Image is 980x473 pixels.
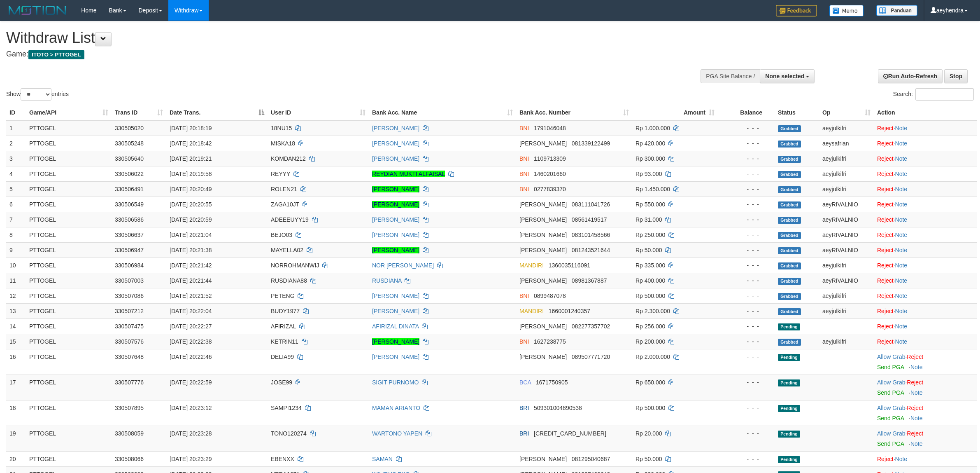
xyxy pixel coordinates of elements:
a: [PERSON_NAME] [372,293,419,299]
td: · [874,151,977,166]
td: aeyRIVALNIO [819,212,874,227]
span: Rp 500.000 [635,293,665,299]
a: WARTONO YAPEN [372,430,422,437]
span: MANDIRI [519,262,544,269]
span: Copy 1360035116091 to clipboard [549,262,590,269]
td: · [874,318,977,334]
td: aeyjulkifri [819,181,874,197]
div: - - - [721,185,771,193]
span: Pending [778,323,800,330]
td: aeyjulkifri [819,303,874,318]
span: Grabbed [778,232,801,239]
span: [PERSON_NAME] [519,323,567,330]
span: Copy 083101458566 to clipboard [572,232,610,238]
span: Rp 300.000 [635,155,665,162]
a: [PERSON_NAME] [372,308,419,314]
td: · [874,242,977,258]
td: PTTOGEL [26,273,112,288]
span: Rp 420.000 [635,140,665,147]
span: [DATE] 20:18:19 [170,125,212,131]
a: AFIRIZAL DINATA [372,323,419,330]
span: KOMDAN212 [271,155,306,162]
a: Send PGA [877,415,904,421]
td: PTTOGEL [26,181,112,197]
img: MOTION_logo.png [6,4,69,16]
a: SAMAN [372,456,393,462]
div: - - - [721,378,771,386]
td: 3 [6,151,26,166]
td: 13 [6,303,26,318]
span: Grabbed [778,262,801,269]
span: MANDIRI [519,308,544,314]
td: PTTOGEL [26,242,112,258]
span: [PERSON_NAME] [519,232,567,238]
span: [DATE] 20:20:55 [170,201,212,208]
span: MISKA18 [271,140,295,147]
span: Grabbed [778,140,801,148]
td: aeyjulkifri [819,120,874,136]
span: Grabbed [778,308,801,315]
a: Reject [877,308,894,314]
span: [DATE] 20:22:38 [170,338,212,345]
a: Note [895,201,908,208]
span: NORROHMANWIJ [271,262,319,269]
span: Rp 1.000.000 [635,125,670,131]
td: · [874,120,977,136]
td: PTTOGEL [26,212,112,227]
a: Note [895,338,908,345]
span: Rp 50.000 [635,247,662,253]
span: Grabbed [778,171,801,178]
span: MAYELLA02 [271,247,303,253]
td: 12 [6,288,26,303]
span: Grabbed [778,278,801,285]
span: 330505020 [115,125,144,131]
div: - - - [721,353,771,361]
span: Rp 1.450.000 [635,186,670,192]
a: Reject [877,140,894,147]
a: Run Auto-Refresh [878,69,943,83]
td: PTTOGEL [26,227,112,242]
a: Send PGA [877,389,904,396]
div: - - - [721,292,771,300]
span: [DATE] 20:22:04 [170,308,212,314]
label: Show entries [6,88,69,101]
td: 9 [6,242,26,258]
h4: Game: [6,50,645,59]
a: Reject [877,171,894,177]
td: · [874,349,977,375]
span: Grabbed [778,217,801,224]
span: 330506637 [115,232,144,238]
span: BNI [519,293,529,299]
a: Allow Grab [877,354,905,360]
span: Rp 31.000 [635,216,662,223]
a: Reject [877,125,894,131]
a: [PERSON_NAME] [372,338,419,345]
div: - - - [721,337,771,346]
a: Reject [877,262,894,269]
a: [PERSON_NAME] [372,232,419,238]
a: [PERSON_NAME] [372,186,419,192]
span: Rp 2.000.000 [635,354,670,360]
span: · [877,354,907,360]
span: 330506022 [115,171,144,177]
td: · [874,227,977,242]
span: 330506549 [115,201,144,208]
span: [DATE] 20:21:42 [170,262,212,269]
span: [PERSON_NAME] [519,201,567,208]
a: [PERSON_NAME] [372,354,419,360]
td: 15 [6,334,26,349]
a: Reject [877,155,894,162]
a: Reject [877,186,894,192]
span: Copy 1791046048 to clipboard [534,125,566,131]
div: - - - [721,276,771,285]
th: Date Trans.: activate to sort column descending [166,105,268,120]
a: [PERSON_NAME] [372,216,419,223]
div: - - - [721,139,771,148]
span: 330507212 [115,308,144,314]
a: Note [895,323,908,330]
span: Copy 08561419517 to clipboard [572,216,607,223]
a: Note [910,440,923,447]
span: Copy 082277357702 to clipboard [572,323,610,330]
div: - - - [721,170,771,178]
a: Note [895,277,908,284]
